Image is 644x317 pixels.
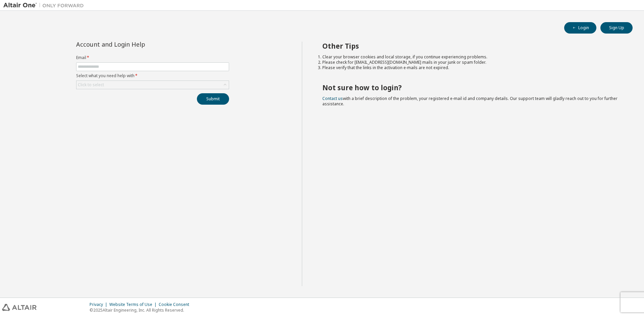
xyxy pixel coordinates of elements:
div: Website Terms of Use [109,302,159,307]
div: Click to select [78,82,104,88]
img: altair_logo.svg [2,304,37,311]
p: © 2025 Altair Engineering, Inc. All Rights Reserved. [90,307,193,313]
div: Cookie Consent [159,302,193,307]
li: Please check for [EMAIL_ADDRESS][DOMAIN_NAME] mails in your junk or spam folder. [322,60,621,65]
a: Contact us [322,96,343,101]
div: Privacy [90,302,109,307]
div: Click to select [76,81,229,89]
label: Email [76,55,229,60]
label: Select what you need help with [76,73,229,78]
div: Account and Login Help [76,42,199,47]
button: Submit [197,93,229,105]
button: Sign Up [600,22,633,34]
h2: Other Tips [322,42,621,50]
button: Login [564,22,596,34]
li: Please verify that the links in the activation e-mails are not expired. [322,65,621,70]
img: Altair One [3,2,87,9]
h2: Not sure how to login? [322,83,621,92]
li: Clear your browser cookies and local storage, if you continue experiencing problems. [322,54,621,60]
span: with a brief description of the problem, your registered e-mail id and company details. Our suppo... [322,96,618,107]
